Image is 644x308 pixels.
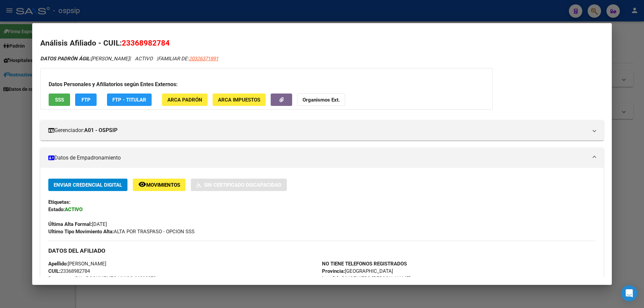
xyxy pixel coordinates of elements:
button: Organismos Ext. [297,94,345,106]
span: FTP - Titular [112,97,146,103]
button: FTP - Titular [107,94,152,106]
strong: CUIL: [48,268,60,274]
button: Movimientos [133,179,185,191]
span: [PERSON_NAME] [48,261,106,267]
mat-expansion-panel-header: Datos de Empadronamiento [40,148,604,168]
span: FTP [82,97,91,103]
mat-panel-title: Gerenciador: [48,126,588,134]
button: SSS [49,94,70,106]
span: Enviar Credencial Digital [54,182,122,188]
h3: DATOS DEL AFILIADO [48,247,596,254]
strong: Última Alta Formal: [48,221,92,227]
strong: Organismos Ext. [303,97,340,103]
span: [PERSON_NAME] [40,56,129,62]
strong: Ultimo Tipo Movimiento Alta: [48,229,114,235]
span: ARCA Impuestos [218,97,260,103]
mat-icon: remove_red_eye [138,180,146,188]
span: Sin Certificado Discapacidad [204,182,281,188]
strong: Documento: [48,275,75,282]
h2: Análisis Afiliado - CUIL: [40,38,604,49]
mat-panel-title: Datos de Empadronamiento [48,154,588,162]
span: INGENIERO [PERSON_NAME] [322,275,411,282]
button: Enviar Credencial Digital [48,179,127,191]
strong: NO TIENE TELEFONOS REGISTRADOS [322,261,407,267]
strong: Apellido: [48,261,68,267]
i: | ACTIVO | [40,56,218,62]
span: [GEOGRAPHIC_DATA] [322,268,393,274]
span: ALTA POR TRASPASO - OPCION SSS [48,229,195,235]
span: 23368982784 [122,39,170,47]
strong: Localidad: [322,275,345,282]
strong: DATOS PADRÓN ÁGIL: [40,56,91,62]
strong: Estado: [48,206,65,212]
strong: Provincia: [322,268,345,274]
button: ARCA Padrón [162,94,208,106]
button: FTP [75,94,97,106]
strong: Etiquetas: [48,199,70,205]
button: Sin Certificado Discapacidad [191,179,287,191]
span: 20326371891 [189,56,218,62]
span: SSS [55,97,64,103]
span: Movimientos [146,182,180,188]
mat-expansion-panel-header: Gerenciador:A01 - OSPSIP [40,120,604,140]
span: 23368982784 [48,268,90,274]
span: FAMILIAR DE: [158,56,218,62]
h3: Datos Personales y Afiliatorios según Entes Externos: [49,80,484,88]
strong: A01 - OSPSIP [84,126,117,134]
div: Open Intercom Messenger [621,285,637,301]
strong: ACTIVO [65,206,83,212]
button: ARCA Impuestos [213,94,266,106]
span: ARCA Padrón [167,97,202,103]
span: DU - DOCUMENTO UNICO 36898278 [48,275,156,282]
span: [DATE] [48,221,107,227]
